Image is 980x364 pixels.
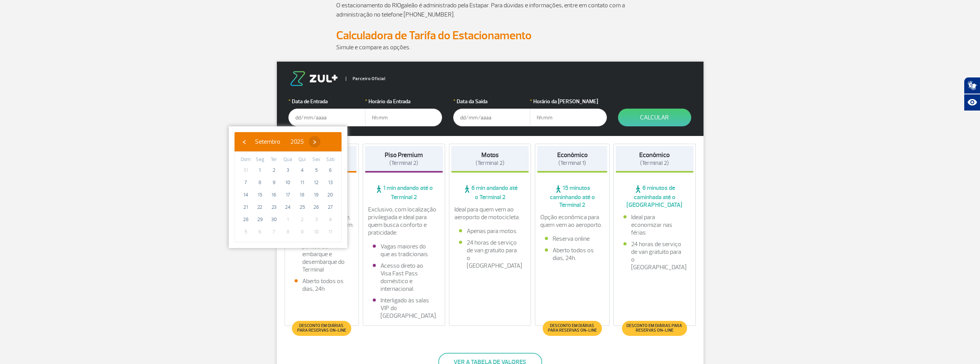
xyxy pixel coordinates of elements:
span: 5 [240,226,252,238]
span: Desconto em diárias para reservas on-line [546,324,598,333]
span: 28 [240,213,252,226]
div: Plugin de acessibilidade da Hand Talk. [964,77,980,111]
span: 25 [296,201,308,213]
img: logo-zul.png [288,71,339,86]
span: 21 [240,201,252,213]
span: 2 [268,164,280,176]
p: Opção econômica para quem vem ao aeroporto. [540,213,604,229]
span: 7 [240,176,252,189]
li: Acesso direto ao Visa Fast Pass doméstico e internacional. [373,262,435,293]
h2: Calculadora de Tarifa do Estacionamento [336,29,644,43]
span: 29 [254,213,266,226]
bs-datepicker-navigation-view: ​ ​ ​ [238,137,320,144]
li: Aberto todos os dias, 24h [295,277,349,293]
th: weekday [295,156,309,164]
strong: Econômico [639,151,670,159]
span: 30 [268,213,280,226]
p: Exclusivo, com localização privilegiada e ideal para quem busca conforto e praticidade. [368,206,440,237]
p: O estacionamento do RIOgaleão é administrado pela Estapar. Para dúvidas e informações, entre em c... [336,1,644,19]
span: 6 [254,226,266,238]
span: 14 [240,189,252,201]
span: 7 [268,226,280,238]
bs-datepicker-container: calendar [229,126,347,248]
strong: Piso Premium [385,151,423,159]
span: 23 [268,201,280,213]
span: 1 [282,213,294,226]
span: 22 [254,201,266,213]
span: 3 [282,164,294,176]
span: Setembro [255,138,280,146]
label: Data de Entrada [288,97,365,106]
p: Ideal para quem vem ao aeroporto de motocicleta. [454,206,526,221]
span: 31 [240,164,252,176]
th: weekday [323,156,337,164]
li: Fácil acesso aos pontos de embarque e desembarque do Terminal [295,235,349,273]
span: 11 [296,176,308,189]
strong: Econômico [557,151,588,159]
th: weekday [309,156,323,164]
span: 4 [324,213,337,226]
span: (Terminal 2) [389,159,418,167]
span: Desconto em diárias para reservas on-line [296,324,347,333]
span: 19 [310,189,322,201]
span: 15 minutos caminhando até o Terminal 2 [537,184,607,209]
label: Data da Saída [453,97,530,106]
li: Interligado às salas VIP do [GEOGRAPHIC_DATA]. [373,297,435,320]
li: 24 horas de serviço de van gratuito para o [GEOGRAPHIC_DATA] [623,240,686,271]
span: 6 min andando até o Terminal 2 [451,184,529,201]
span: 5 [310,164,322,176]
span: 8 [282,226,294,238]
span: 2 [296,213,308,226]
span: 15 [254,189,266,201]
span: 10 [310,226,322,238]
th: weekday [281,156,295,164]
span: 2025 [290,138,304,146]
span: 24 [282,201,294,213]
button: 2025 [285,136,309,148]
button: Abrir recursos assistivos. [964,94,980,111]
li: Reserva online [545,235,600,243]
li: Aberto todos os dias, 24h. [545,247,600,262]
span: 26 [310,201,322,213]
span: 8 [254,176,266,189]
button: ‹ [238,136,250,148]
span: 4 [296,164,308,176]
label: Horário da [PERSON_NAME] [530,97,607,106]
button: Setembro [250,136,285,148]
li: 24 horas de serviço de van gratuito para o [GEOGRAPHIC_DATA] [459,239,521,270]
span: 18 [296,189,308,201]
th: weekday [253,156,267,164]
span: 1 [254,164,266,176]
span: 9 [296,226,308,238]
li: Ideal para economizar nas férias [623,213,686,237]
input: hh:mm [365,109,442,126]
strong: Motos [481,151,499,159]
span: 1 min andando até o Terminal 2 [365,184,443,201]
span: 27 [324,201,337,213]
input: dd/mm/aaaa [453,109,530,126]
p: Simule e compare as opções. [336,43,644,52]
li: Apenas para motos. [459,227,521,235]
span: 11 [324,226,337,238]
span: 3 [310,213,322,226]
span: 12 [310,176,322,189]
span: 6 minutos de caminhada até o [GEOGRAPHIC_DATA] [616,184,694,209]
span: 6 [324,164,337,176]
span: 17 [282,189,294,201]
span: 9 [268,176,280,189]
span: 16 [268,189,280,201]
span: 10 [282,176,294,189]
span: Desconto em diárias para reservas on-line [626,324,683,333]
span: › [309,136,320,148]
button: Calcular [618,109,691,126]
span: (Terminal 2) [476,159,504,167]
label: Horário da Entrada [365,97,442,106]
input: hh:mm [530,109,607,126]
input: dd/mm/aaaa [288,109,365,126]
span: (Terminal 2) [640,159,669,167]
th: weekday [239,156,253,164]
button: Abrir tradutor de língua de sinais. [964,77,980,94]
span: 13 [324,176,337,189]
li: Vagas maiores do que as tradicionais. [373,243,435,258]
